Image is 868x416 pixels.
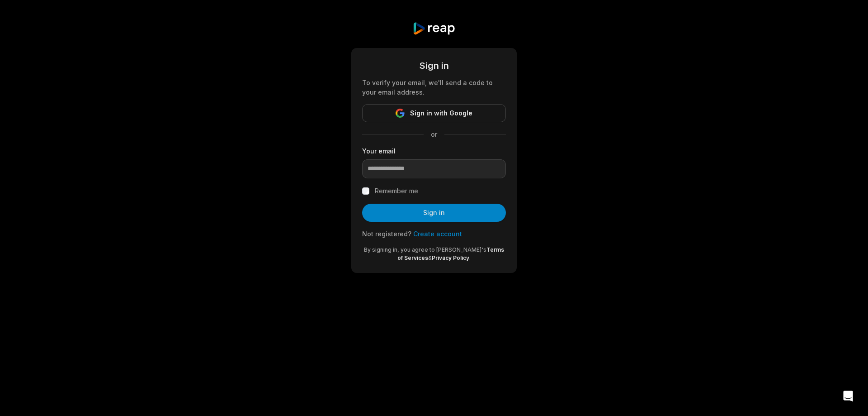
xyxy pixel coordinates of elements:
span: Sign in with Google [410,108,472,119]
button: Sign in [362,204,506,222]
span: . [469,254,471,261]
div: Sign in [362,59,506,72]
span: By signing in, you agree to [PERSON_NAME]'s [364,246,486,253]
label: Remember me [375,186,418,196]
span: & [428,254,432,261]
label: Your email [362,146,506,156]
a: Privacy Policy [432,254,469,261]
a: Terms of Services [397,246,504,261]
button: Sign in with Google [362,104,506,122]
img: reap [412,22,455,35]
a: Create account [413,230,462,238]
span: or [424,129,444,139]
div: Open Intercom Messenger [837,385,859,407]
span: Not registered? [362,230,411,238]
div: To verify your email, we'll send a code to your email address. [362,78,506,97]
